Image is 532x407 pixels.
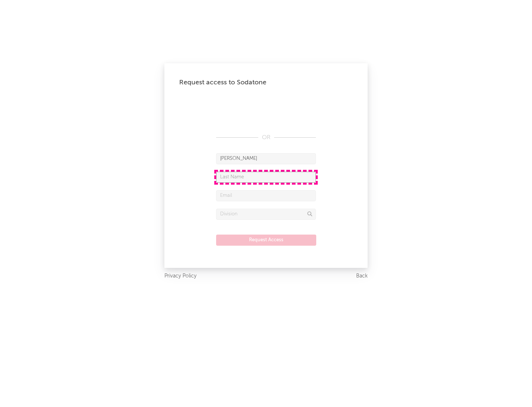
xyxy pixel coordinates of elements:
input: Last Name [216,172,316,183]
a: Back [356,272,368,281]
div: Request access to Sodatone [179,78,353,87]
a: Privacy Policy [164,272,197,281]
div: OR [216,133,316,142]
input: Email [216,190,316,201]
input: First Name [216,153,316,164]
input: Division [216,209,316,220]
button: Request Access [216,235,316,246]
